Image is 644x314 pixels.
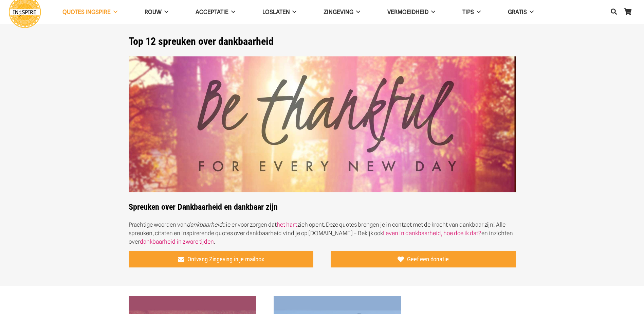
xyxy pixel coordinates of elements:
[145,8,162,15] span: ROUW
[407,256,448,263] span: Geef een donatie
[607,4,621,20] a: Zoeken
[129,56,516,193] img: De mooiste spreuken van Ingspire over Dankbaarheid en Dankbaar zijn
[129,251,314,267] a: Ontvang Zingeving in je mailbox
[129,297,256,303] a: We leven niet eeuwig, we hebben alleen maar dit moment, dat schittert als…
[131,3,182,21] a: ROUW
[277,221,297,228] a: het hart
[331,251,516,267] a: Geef een donatie
[462,8,474,15] span: TIPS
[249,3,310,21] a: Loslaten
[262,8,290,15] span: Loslaten
[187,256,264,263] span: Ontvang Zingeving in je mailbox
[129,221,516,246] p: Prachtige woorden van die er voor zorgen dat zich opent. Deze quotes brengen je in contact met de...
[383,230,481,237] a: Leven in dankbaarheid, hoe doe ik dat?
[387,8,428,15] span: VERMOEIDHEID
[274,297,401,303] a: GEEF wat je ontvangt, ONTVANG wat je krijgt, WAARDEER wat je hebt – Ingspire ©
[129,56,516,212] strong: Spreuken over Dankbaarheid en dankbaar zijn
[182,3,249,21] a: Acceptatie
[62,8,111,15] span: QUOTES INGSPIRE
[140,238,214,245] a: dankbaarheid in zware tijden
[129,35,516,48] h1: Top 12 spreuken over dankbaarheid
[449,3,494,21] a: TIPS
[49,3,131,21] a: QUOTES INGSPIRE
[494,3,547,21] a: GRATIS
[310,3,374,21] a: Zingeving
[374,3,449,21] a: VERMOEIDHEID
[324,8,353,15] span: Zingeving
[196,8,228,15] span: Acceptatie
[187,221,222,228] em: dankbaarheid
[508,8,527,15] span: GRATIS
